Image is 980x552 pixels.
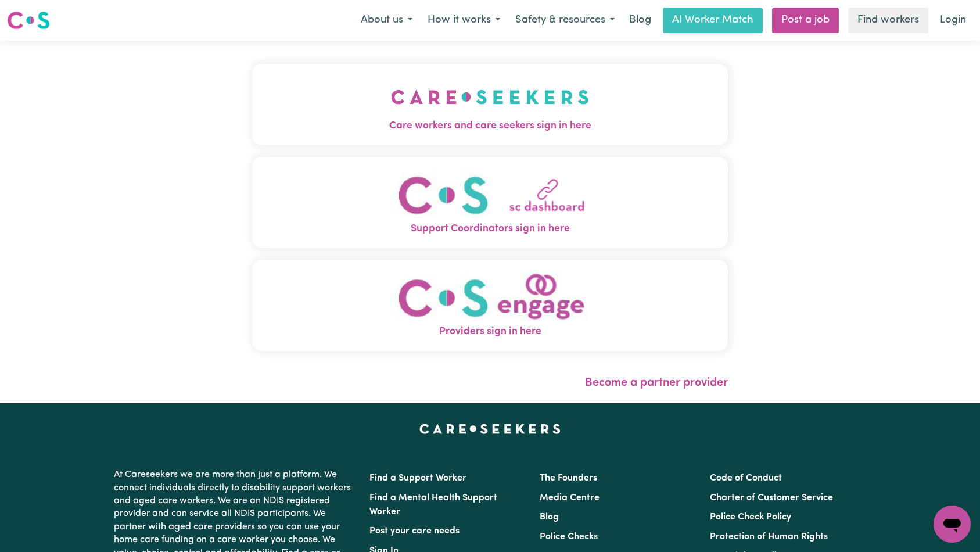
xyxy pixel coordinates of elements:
[369,493,497,517] a: Find a Mental Health Support Worker
[252,260,728,351] button: Providers sign in here
[252,324,728,339] span: Providers sign in here
[710,474,782,483] a: Code of Conduct
[622,8,658,33] a: Blog
[252,157,728,248] button: Support Coordinators sign in here
[848,8,928,33] a: Find workers
[540,474,597,483] a: The Founders
[540,493,600,503] a: Media Centre
[7,10,50,31] img: Careseekers logo
[934,506,971,543] iframe: Button to launch messaging window
[252,64,728,145] button: Care workers and care seekers sign in here
[369,526,460,536] a: Post your care needs
[933,8,973,33] a: Login
[710,493,833,503] a: Charter of Customer Service
[540,532,598,542] a: Police Checks
[710,512,791,522] a: Police Check Policy
[252,221,728,236] span: Support Coordinators sign in here
[710,532,828,542] a: Protection of Human Rights
[540,512,559,522] a: Blog
[419,424,561,433] a: Careseekers home page
[663,8,763,33] a: AI Worker Match
[7,7,50,34] a: Careseekers logo
[585,377,728,389] a: Become a partner provider
[369,474,466,483] a: Find a Support Worker
[353,8,420,33] button: About us
[420,8,508,33] button: How it works
[772,8,839,33] a: Post a job
[252,119,728,134] span: Care workers and care seekers sign in here
[508,8,622,33] button: Safety & resources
